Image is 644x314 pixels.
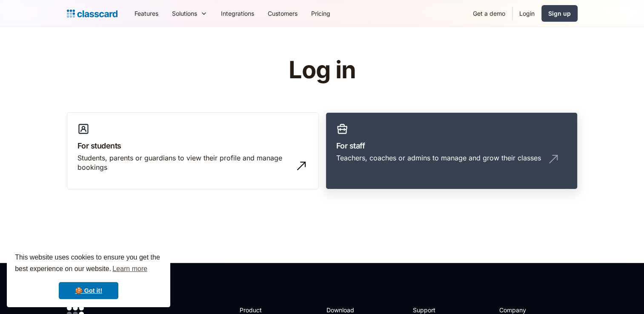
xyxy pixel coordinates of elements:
div: Solutions [165,4,214,23]
h3: For students [77,140,308,151]
a: Pricing [304,4,337,23]
a: Sign up [541,5,578,22]
div: Teachers, coaches or admins to manage and grow their classes [336,153,541,163]
a: dismiss cookie message [59,282,118,299]
a: home [67,8,117,20]
div: Sign up [548,9,571,18]
a: For studentsStudents, parents or guardians to view their profile and manage bookings [67,112,319,190]
a: learn more about cookies [111,263,149,275]
a: Get a demo [466,4,512,23]
a: For staffTeachers, coaches or admins to manage and grow their classes [326,112,578,190]
a: Login [512,4,541,23]
h3: For staff [336,140,567,151]
h1: Log in [187,57,457,83]
a: Customers [261,4,304,23]
a: Features [128,4,165,23]
div: cookieconsent [7,244,170,307]
a: Integrations [214,4,261,23]
span: This website uses cookies to ensure you get the best experience on our website. [15,252,162,275]
div: Solutions [172,9,197,18]
div: Students, parents or guardians to view their profile and manage bookings [77,153,291,172]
